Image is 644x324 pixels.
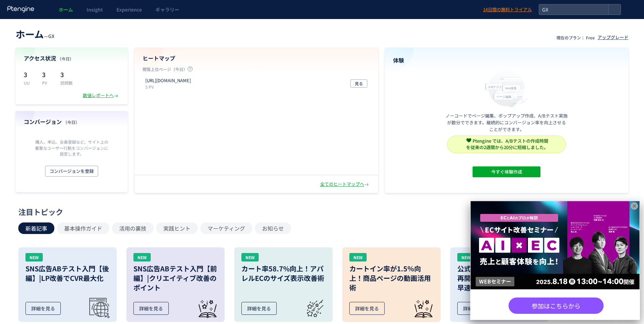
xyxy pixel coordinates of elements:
[597,34,628,41] div: アップグレード
[33,139,110,156] p: 購入、申込、会員登録など、サイト上の重要なユーザー行動をコンバージョンに設定します。
[57,222,109,234] button: 基本操作ガイド
[16,27,44,41] span: ホーム
[457,264,541,292] h3: 公式Youtobeチャネル 再開！実践ガイドの動画を 早速チェック
[45,166,98,177] button: コンバージョンを登録
[241,264,326,283] h3: カート率58.7%向上！アパレルECのサイズ表示改善術
[18,206,622,217] div: 注目トピック
[241,253,259,262] div: NEW
[60,69,73,80] p: 3
[133,253,151,262] div: NEW
[473,166,540,177] button: 今すぐ体験作成
[24,54,119,62] h4: アクセス状況
[457,302,493,315] div: 詳細を見る
[18,247,117,322] a: NEWSNS広告ABテスト入門【後編】|LP改善でCVR最大化詳細を見る
[241,302,277,315] div: 詳細を見る
[112,222,153,234] button: 活用の裏技
[476,6,532,13] a: 14日間の無料トライアル
[482,68,531,108] img: home_experience_onbo_jp-C5-EgdA0.svg
[16,27,54,41] div: —
[349,264,434,292] h3: カートイン率が1.5％向上！商品ページの動画活用術
[87,6,103,13] span: Insight
[393,56,621,64] h4: 体験
[48,33,54,39] span: GX
[445,112,568,133] p: ノーコードでページ編集、ポップアップ作成、A/Bテスト実施が数分でできます。継続的にコンバージョン率を向上させることができます。
[342,247,441,322] a: NEWカートイン率が1.5％向上！商品ページの動画活用術詳細を見る
[143,54,370,62] h4: ヒートマップ
[466,138,548,150] span: Ptengine では、A/Bテストの作成時間 を従来の2週間から20分に短縮しました。
[24,118,119,126] h4: コンバージョン
[57,56,74,61] span: （今日）
[349,302,385,315] div: 詳細を見る
[457,253,475,262] div: NEW
[491,166,522,177] span: 今すぐ体験作成
[83,92,119,99] div: 数値レポートへ
[466,138,471,143] img: svg+xml,%3c
[60,80,73,86] p: 訪問数
[320,181,370,187] div: 全てのヒートマップへ
[350,79,367,88] button: 見る
[450,247,549,322] a: NEW公式Youtobeチャネル再開！実践ガイドの動画を早速チェック詳細を見る
[25,253,43,262] div: NEW
[133,264,218,292] h3: SNS広告ABテスト入門【前編】|クリエイティブ改善のポイント
[145,84,194,90] p: 3 PV
[25,302,61,315] div: 詳細を見る
[143,66,370,75] p: 閲覧上位ページ（今日）
[42,69,52,80] p: 3
[200,222,252,234] button: マーケティング
[133,302,169,315] div: 詳細を見る
[234,247,333,322] a: NEWカート率58.7%向上！アパレルECのサイズ表示改善術詳細を見る
[24,69,34,80] p: 3
[116,6,142,13] span: Experience
[155,6,179,13] span: ギャラリー
[126,247,225,322] a: NEWSNS広告ABテスト入門【前編】|クリエイティブ改善のポイント詳細を見る
[255,222,291,234] button: お知らせ
[355,79,363,88] span: 見る
[50,166,94,177] span: コンバージョンを登録
[63,119,79,125] span: （今日）
[59,6,73,13] span: ホーム
[156,222,198,234] button: 実践ヒント
[540,4,601,15] span: GX
[556,35,595,40] p: 現在のプラン： Free
[145,77,191,84] p: https://ecolume.biprogy-gx.com
[25,264,110,283] h3: SNS広告ABテスト入門【後編】|LP改善でCVR最大化
[42,80,52,86] p: PV
[24,80,34,86] p: UU
[483,6,532,13] span: 14日間の無料トライアル
[349,253,367,262] div: NEW
[18,222,54,234] button: 新着記事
